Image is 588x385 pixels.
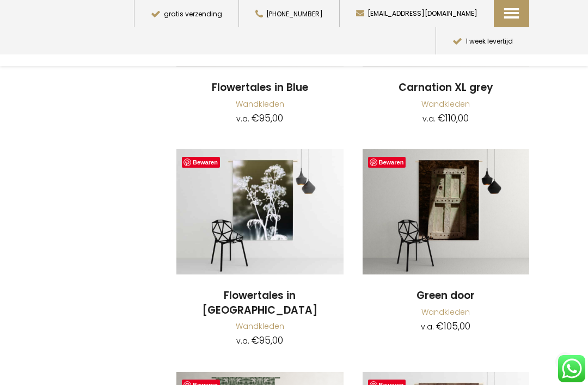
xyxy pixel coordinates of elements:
[252,334,283,347] bdi: 95,00
[252,334,259,347] span: €
[236,321,284,332] a: Wandkleden
[252,112,259,125] span: €
[236,99,284,109] a: Wandkleden
[176,149,344,274] img: Flowertales In Green
[363,81,530,95] a: Carnation XL grey
[363,149,530,276] a: Green Door
[176,149,344,276] a: Flowertales In Green
[176,81,344,95] a: Flowertales in Blue
[438,112,445,125] span: €
[421,307,470,317] a: Wandkleden
[252,112,283,125] bdi: 95,00
[236,335,249,346] span: v.a.
[438,112,469,125] bdi: 110,00
[182,157,220,168] a: Bewaren
[422,113,436,124] span: v.a.
[176,289,344,317] a: Flowertales in [GEOGRAPHIC_DATA]
[368,157,406,168] a: Bewaren
[421,321,434,332] span: v.a.
[436,27,529,54] button: 1 week levertijd
[363,149,530,274] img: Green Door
[363,289,530,303] a: Green door
[436,320,470,333] bdi: 105,00
[421,99,470,109] a: Wandkleden
[436,320,444,333] span: €
[236,113,249,124] span: v.a.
